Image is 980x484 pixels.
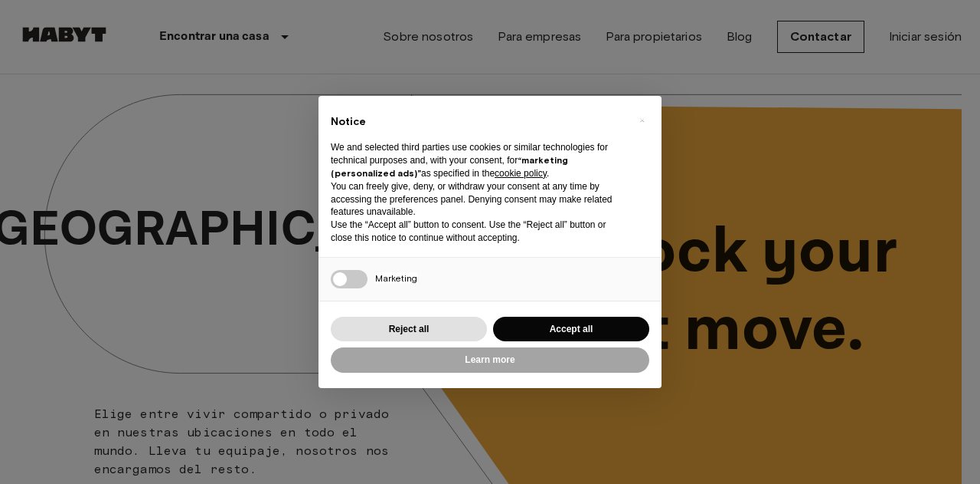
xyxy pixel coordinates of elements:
span: × [639,111,645,130]
button: Reject all [331,317,487,342]
button: Learn more [331,347,649,373]
h2: Notice [331,114,625,130]
p: Use the “Accept all” button to consent. Use the “Reject all” button or close this notice to conti... [331,219,625,245]
p: You can freely give, deny, or withdraw your consent at any time by accessing the preferences pane... [331,180,625,219]
a: cookie policy [495,168,547,179]
p: We and selected third parties use cookies or similar technologies for technical purposes and, wit... [331,141,625,179]
span: Marketing [375,272,417,284]
button: Accept all [493,317,649,342]
button: Close this notice [629,108,654,133]
strong: “marketing (personalized ads)” [331,154,568,179]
